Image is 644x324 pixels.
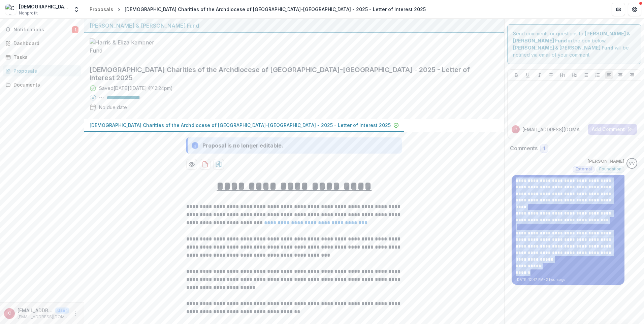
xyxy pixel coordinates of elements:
p: [EMAIL_ADDRESS][DOMAIN_NAME] [18,307,53,314]
button: Partners [612,3,625,16]
button: Heading 1 [558,71,567,79]
button: Bold [512,71,520,79]
span: External [576,167,592,171]
p: [DATE] 12:47 PM • 2 hours ago [516,277,620,282]
button: Italicize [536,71,544,79]
div: Proposal is no longer editable. [202,141,283,150]
button: Align Right [628,71,636,79]
span: Foundation [599,167,621,171]
button: Preview b296832c-91be-45c6-b817-bffee5261a01-0.pdf [186,159,197,170]
img: Catholic Charities of the Archdiocese of Galveston-Houston [5,4,16,15]
strong: [PERSON_NAME] & [PERSON_NAME] Fund [513,45,613,51]
div: Tasks [13,54,76,61]
button: Notifications1 [3,24,81,35]
div: Send comments or questions to in the box below. will be notified via email of your comment. [507,24,642,64]
button: Open entity switcher [72,3,81,16]
a: Tasks [3,52,81,63]
h2: Comments [510,145,538,152]
div: Saved [DATE] ( [DATE] @ 12:24pm ) [99,85,173,92]
div: Vivian Victoria [629,161,635,166]
a: Documents [3,79,81,90]
button: Strike [547,71,555,79]
div: Documents [13,81,76,88]
p: [EMAIL_ADDRESS][DOMAIN_NAME] [522,126,585,133]
a: Proposals [3,65,81,76]
span: 1 [543,146,545,152]
div: clorensen@catholiccharities.org [514,128,517,131]
p: 97 % [99,95,104,100]
button: download-proposal [200,159,211,170]
button: Ordered List [593,71,602,79]
button: Bullet List [582,71,590,79]
a: Proposals [87,4,116,14]
p: [EMAIL_ADDRESS][DOMAIN_NAME] [18,314,69,320]
p: User [55,307,69,314]
div: [DEMOGRAPHIC_DATA] Charities of the Archdiocese of [GEOGRAPHIC_DATA]-[GEOGRAPHIC_DATA] [19,3,69,10]
img: Harris & Eliza Kempner Fund [90,38,157,55]
div: No due date [99,104,127,111]
div: [PERSON_NAME] & [PERSON_NAME] Fund [90,22,499,30]
p: [PERSON_NAME] [587,158,624,165]
h2: [DEMOGRAPHIC_DATA] Charities of the Archdiocese of [GEOGRAPHIC_DATA]-[GEOGRAPHIC_DATA] - 2025 - L... [90,66,488,82]
span: Nonprofit [19,10,38,16]
button: Underline [524,71,532,79]
div: Proposals [13,67,76,74]
div: [DEMOGRAPHIC_DATA] Charities of the Archdiocese of [GEOGRAPHIC_DATA]-[GEOGRAPHIC_DATA] - 2025 - L... [125,6,426,13]
nav: breadcrumb [87,4,428,14]
div: clorensen@catholiccharities.org [8,311,11,316]
button: More [72,310,80,318]
button: Align Left [605,71,613,79]
button: download-proposal [213,159,224,170]
span: 1 [72,26,78,33]
span: Notifications [13,27,72,33]
div: Dashboard [13,40,76,47]
button: Get Help [628,3,641,16]
div: Proposals [90,6,113,13]
a: Dashboard [3,38,81,49]
button: Align Center [616,71,624,79]
button: Heading 2 [570,71,578,79]
p: [DEMOGRAPHIC_DATA] Charities of the Archdiocese of [GEOGRAPHIC_DATA]-[GEOGRAPHIC_DATA] - 2025 - L... [90,122,391,129]
button: Add Comment [588,124,637,135]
